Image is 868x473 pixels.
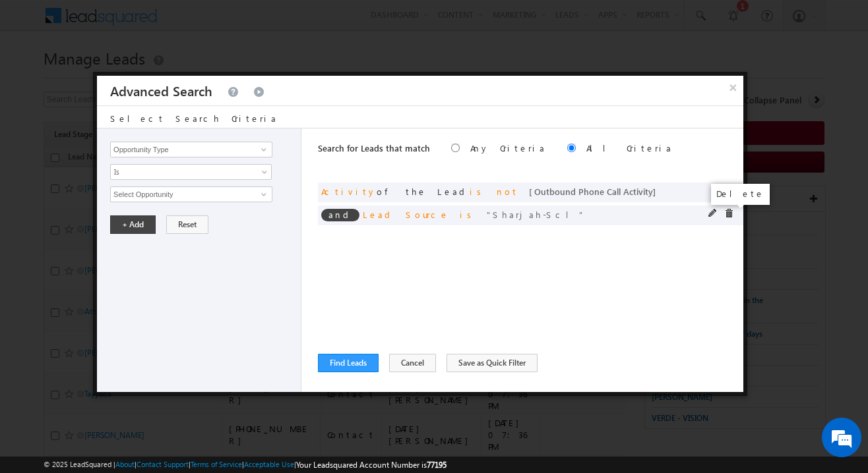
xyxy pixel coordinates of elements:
span: © 2025 LeadSquared | | | | | [44,459,447,471]
label: Any Criteria [470,142,546,153]
span: Is [111,166,254,178]
span: [ Outbound Phone Call Activity [529,186,653,197]
input: Type to Search [110,186,272,202]
a: Contact Support [137,460,189,468]
span: Sharjah-Scl [487,209,585,220]
h3: Advanced Search [110,76,212,105]
button: Cancel [389,354,436,372]
span: is not [470,186,518,197]
button: Save as Quick Filter [447,354,538,372]
span: Select Search Criteria [110,113,278,124]
span: is [460,209,476,220]
div: Delete [711,184,770,205]
span: Activity [321,186,377,197]
a: Terms of Service [191,460,242,468]
button: + Add [110,215,156,234]
span: Search for Leads that match [318,142,430,153]
a: Show All Items [254,143,270,156]
span: Your Leadsquared Account Number is [296,460,447,470]
label: All Criteria [586,142,673,153]
span: Lead Source [363,209,449,220]
button: × [722,76,743,99]
a: About [115,460,135,468]
span: and [321,209,359,221]
span: 77195 [427,460,447,470]
a: Is [110,164,272,180]
a: Acceptable Use [244,460,294,468]
span: of the Lead ] [321,186,663,197]
a: Show All Items [254,188,270,201]
button: Reset [166,215,208,234]
button: Find Leads [318,354,379,372]
input: Type to Search [110,142,272,157]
